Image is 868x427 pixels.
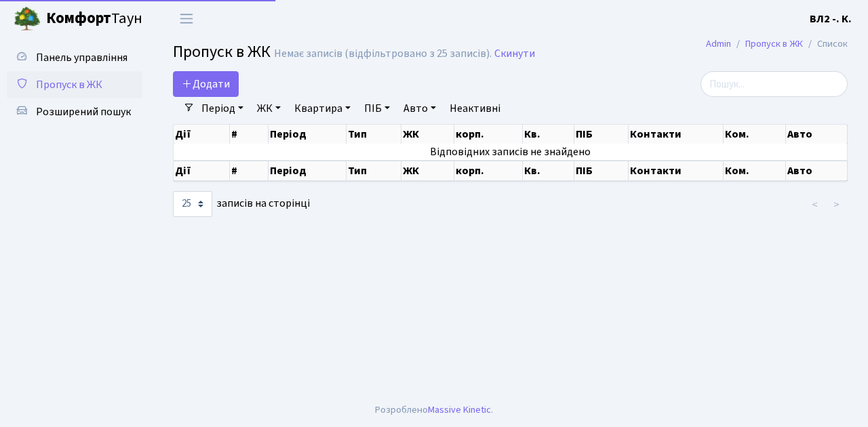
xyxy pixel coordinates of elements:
th: корп. [454,161,523,181]
th: Тип [347,125,402,144]
input: Пошук... [701,71,848,97]
th: ЖК [401,161,454,181]
nav: breadcrumb [686,30,868,58]
th: Ком. [724,161,786,181]
th: ПІБ [574,161,628,181]
span: Розширений пошук [36,104,131,119]
th: # [230,125,268,144]
th: ПІБ [574,125,628,144]
b: Комфорт [46,7,111,29]
th: Контакти [629,161,724,181]
span: Додати [182,77,230,91]
img: logo.png [14,5,41,33]
span: Пропуск в ЖК [36,77,102,92]
a: Неактивні [444,97,506,120]
select: записів на сторінці [173,191,212,217]
th: Дії [174,125,230,144]
div: Немає записів (відфільтровано з 25 записів). [274,47,492,60]
th: Контакти [629,125,724,144]
li: Список [803,37,848,52]
a: Авто [398,97,441,120]
a: Пропуск в ЖК [7,71,142,98]
th: Період [269,161,347,181]
a: Розширений пошук [7,98,142,125]
th: Ком. [724,125,786,144]
a: Додати [173,71,239,97]
th: ЖК [401,125,454,144]
th: # [230,161,268,181]
th: Авто [786,125,848,144]
button: Переключити навігацію [170,7,203,30]
th: Тип [347,161,402,181]
td: Відповідних записів не знайдено [174,144,848,160]
a: Admin [706,37,731,51]
th: Кв. [523,125,575,144]
a: Панель управління [7,44,142,71]
th: Авто [786,161,848,181]
th: корп. [454,125,523,144]
a: ЖК [252,97,286,120]
label: записів на сторінці [173,191,310,217]
a: Пропуск в ЖК [745,37,803,51]
a: Скинути [494,47,535,60]
a: ВЛ2 -. К. [810,11,852,27]
span: Панель управління [36,50,127,65]
a: ПІБ [359,97,395,120]
div: Розроблено . [375,403,493,418]
a: Квартира [289,97,356,120]
span: Таун [46,7,142,30]
a: Massive Kinetic [428,403,491,417]
th: Кв. [523,161,575,181]
span: Пропуск в ЖК [173,40,271,64]
a: Період [196,97,249,120]
b: ВЛ2 -. К. [810,12,852,26]
th: Період [269,125,347,144]
th: Дії [174,161,230,181]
